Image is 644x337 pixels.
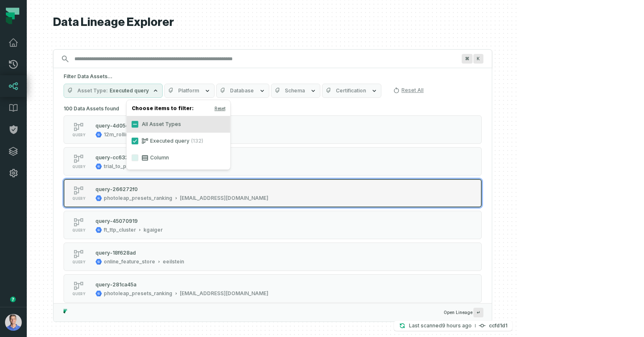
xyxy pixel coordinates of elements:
[336,87,366,94] span: Certification
[64,73,482,80] h5: Filter Data Assets...
[285,87,305,94] span: Schema
[180,290,268,297] div: ml-prd-k8s-sa-flows-default@ltx-ml-prd.iam.gserviceaccount.com (user)
[127,133,230,149] label: Executed query
[473,54,483,64] span: Press ⌘ + K to focus the search bar
[95,250,136,256] div: query-18f628ad
[127,103,230,116] h4: Choose items to filter:
[104,195,172,202] div: photoleap_presets_ranking (project_name)
[104,163,163,170] div: trial_to_paid_monitoring (project_name)
[72,197,85,201] span: QUERY
[104,258,155,265] div: online_feature_store (project_name)
[163,258,184,265] div: eeilstein (author)
[72,292,85,296] span: QUERY
[132,154,138,161] button: Column
[271,84,320,98] button: Schema
[143,227,163,233] div: kgaiger (author)
[442,322,472,329] relative-time: Oct 5, 2025, 9:27 PM GMT+3
[53,15,492,30] h1: Data Lineage Explorer
[95,218,138,224] div: query-45070919
[72,228,85,232] span: QUERY
[216,84,269,98] button: Database
[9,296,17,303] div: Tooltip anchor
[164,84,215,98] button: Platform
[230,87,254,94] span: Database
[95,154,137,161] div: query-cc63214d
[95,281,136,288] div: query-281ca45a
[322,84,381,98] button: Certification
[72,165,85,169] span: QUERY
[77,87,108,94] span: Asset Type
[394,321,512,331] button: Last scanned[DATE] 9:27:03 PMccfd1d1
[104,227,136,233] div: ft_ttp_cluster (project_name)
[64,211,482,239] button: QUERYft_ttp_clusterkgaiger
[444,308,483,317] span: Open Lineage
[95,186,138,192] div: query-266272f0
[127,116,230,133] label: All Asset Types
[72,260,85,264] span: QUERY
[104,131,155,138] div: 12m_rolling_revenue (project_name)
[64,115,482,144] button: QUERY12m_rolling_revenuenachi
[132,138,138,144] button: Executed query(132)
[462,54,473,64] span: Press ⌘ + K to focus the search bar
[54,103,492,303] div: Suggestions
[72,133,85,137] span: QUERY
[178,87,199,94] span: Platform
[180,195,268,202] div: ml-prd-k8s-sa-flows-default@ltx-ml-prd.iam.gserviceaccount.com (user)
[473,308,483,317] span: Press ↵ to add a new Data Asset to the graph
[64,147,482,176] button: QUERYtrial_to_paid_monitoringnachi
[5,314,22,331] img: avatar of Barak Forgoun
[489,323,507,328] h4: ccfd1d1
[95,123,139,129] div: query-4d05eb8d
[390,84,427,97] button: Reset All
[132,121,138,128] button: All Asset Types
[104,290,172,297] div: photoleap_presets_ranking (project_name)
[64,274,482,303] button: QUERYphotoleap_presets_ranking[EMAIL_ADDRESS][DOMAIN_NAME]
[215,105,225,112] button: Reset
[127,149,230,166] label: Column
[64,179,482,207] button: QUERYphotoleap_presets_ranking[EMAIL_ADDRESS][DOMAIN_NAME]
[110,87,149,94] span: Executed query
[64,243,482,271] button: QUERYonline_feature_storeeeilstein
[409,322,472,330] p: Last scanned
[64,84,163,98] button: Asset TypeExecuted query
[191,138,203,144] span: (132)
